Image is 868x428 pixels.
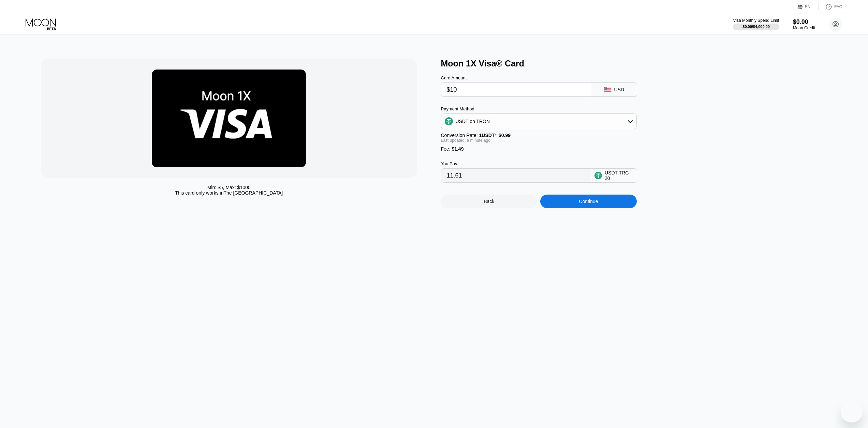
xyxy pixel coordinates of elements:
div: Back [484,199,494,204]
div: FAQ [819,3,842,10]
div: Last updated: a minute ago [441,138,637,143]
div: USDT TRC-20 [605,170,633,181]
div: USDT on TRON [441,114,636,128]
div: Min: $ 5 , Max: $ 1000 [207,185,251,190]
div: Visa Monthly Spend Limit [733,18,779,23]
div: $0.00 [793,18,815,26]
div: You Pay [441,161,591,166]
div: $0.00Moon Credit [793,18,815,30]
div: $0.00 / $4,000.00 [742,25,770,29]
div: Conversion Rate: [441,133,637,138]
div: Continue [540,195,637,208]
div: Continue [579,199,598,204]
div: Card Amount [441,75,591,80]
div: USDT on TRON [456,119,490,124]
iframe: Button to launch messaging window [841,401,863,423]
span: 1 USDT ≈ $0.99 [479,133,511,138]
div: Back [441,195,538,208]
div: Moon 1X Visa® Card [441,59,834,68]
div: FAQ [834,4,842,9]
div: EN [805,4,811,9]
div: Fee : [441,146,637,152]
input: $0.00 [447,83,585,96]
div: This card only works in The [GEOGRAPHIC_DATA] [175,190,283,196]
div: Visa Monthly Spend Limit$0.00/$4,000.00 [733,18,779,30]
div: Payment Method [441,106,637,111]
div: Moon Credit [793,26,815,30]
span: $1.49 [452,146,464,152]
div: USD [614,87,624,92]
div: EN [798,3,819,10]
